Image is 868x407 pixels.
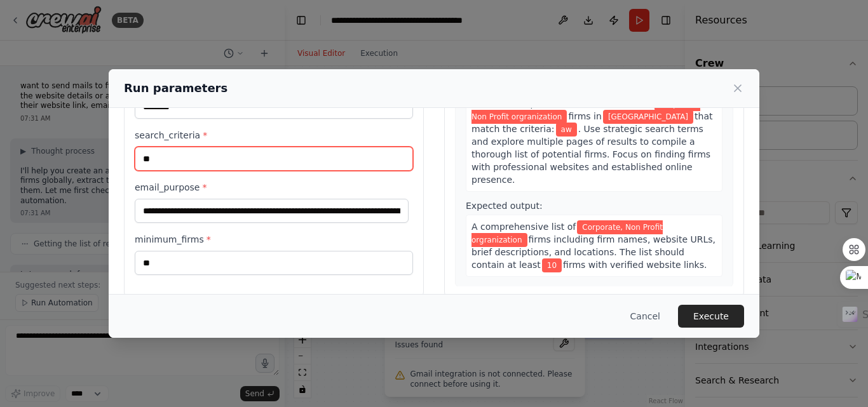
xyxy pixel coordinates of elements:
[135,181,413,194] label: email_purpose
[471,98,653,109] span: Conduct comprehensive searches to find
[471,234,715,270] span: firms including firm names, website URLs, brief descriptions, and locations. The list should cont...
[568,111,601,121] span: firms in
[563,260,707,270] span: firms with verified website links.
[471,97,700,124] span: Variable: firm_type
[471,222,576,232] span: A comprehensive list of
[135,233,413,246] label: minimum_firms
[603,110,693,124] span: Variable: target_locations
[542,258,562,272] span: Variable: minimum_firms
[471,220,663,247] span: Variable: firm_type
[466,201,543,211] span: Expected output:
[471,124,710,185] span: . Use strategic search terms and explore multiple pages of results to compile a thorough list of ...
[678,305,744,328] button: Execute
[556,123,577,137] span: Variable: search_criteria
[135,129,413,142] label: search_criteria
[124,79,227,97] h2: Run parameters
[620,305,670,328] button: Cancel
[471,111,712,134] span: that match the criteria:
